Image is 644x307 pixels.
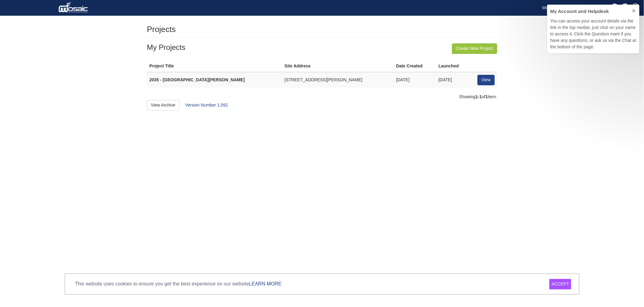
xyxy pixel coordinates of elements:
td: [STREET_ADDRESS][PERSON_NAME] [282,72,394,88]
img: logo_white.png [58,2,89,14]
td: [DATE] [394,72,436,88]
th: Project Title [147,61,282,72]
td: [DATE] [436,72,470,88]
div: Showing of item. [147,94,497,100]
b: 1-1 [476,94,482,99]
strong: 2035 - [GEOGRAPHIC_DATA][PERSON_NAME] [149,77,245,82]
a: LEARN MORE [249,281,281,286]
a: View [477,75,495,85]
iframe: Chat [618,279,639,302]
a: Welcome back, [PERSON_NAME] [538,3,613,12]
b: 1 [485,94,488,99]
a: Create New Project [452,43,497,54]
th: Date Created [394,61,436,72]
a: View Archive [147,100,179,111]
a: Version Number 1.092 [185,103,228,107]
div: ACCEPT [549,279,571,289]
th: Site Address [282,61,394,72]
h1: Projects [147,25,176,34]
p: This website uses cookies to ensure you get the best experience on our website [75,281,281,288]
h3: My Projects [147,43,497,51]
th: Launched [436,61,470,72]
